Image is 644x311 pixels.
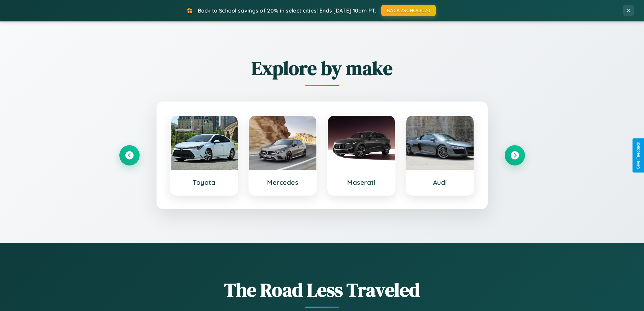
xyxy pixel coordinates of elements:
h3: Mercedes [256,178,310,186]
button: BACK2SCHOOL20 [381,5,436,16]
h2: Explore by make [119,55,525,81]
h3: Maserati [335,178,388,186]
h3: Audi [413,178,467,186]
h3: Toyota [177,178,231,186]
h1: The Road Less Traveled [119,277,525,303]
span: Back to School savings of 20% in select cities! Ends [DATE] 10am PT. [198,7,376,14]
div: Give Feedback [636,142,641,169]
